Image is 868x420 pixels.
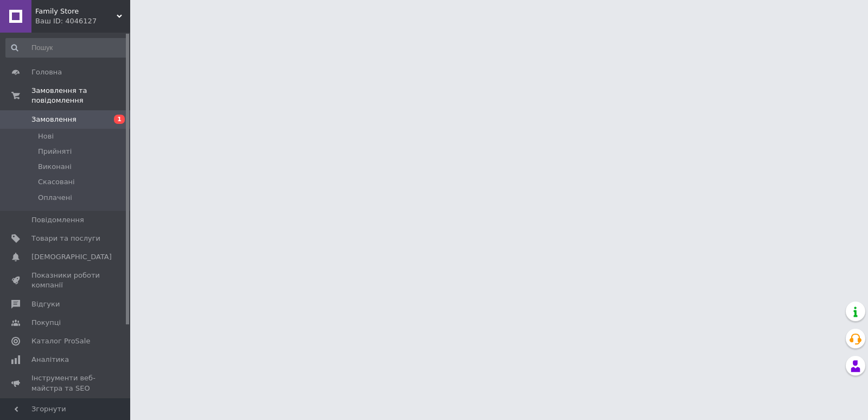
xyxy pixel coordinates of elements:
[31,336,90,346] span: Каталог ProSale
[38,193,72,203] span: Оплачені
[31,252,112,262] span: [DEMOGRAPHIC_DATA]
[38,131,54,141] span: Нові
[38,147,72,156] span: Прийняті
[31,234,100,243] span: Товари та послуги
[31,299,60,309] span: Відгуки
[31,355,69,365] span: Аналітика
[31,86,130,105] span: Замовлення та повідомлення
[38,177,75,187] span: Скасовані
[35,16,130,26] div: Ваш ID: 4046127
[5,38,128,58] input: Пошук
[114,115,125,124] span: 1
[31,373,100,393] span: Інструменти веб-майстра та SEO
[31,115,76,124] span: Замовлення
[31,318,61,328] span: Покупці
[31,67,62,77] span: Головна
[38,162,72,172] span: Виконані
[31,215,84,225] span: Повідомлення
[31,271,100,290] span: Показники роботи компанії
[35,7,117,16] span: Family Store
